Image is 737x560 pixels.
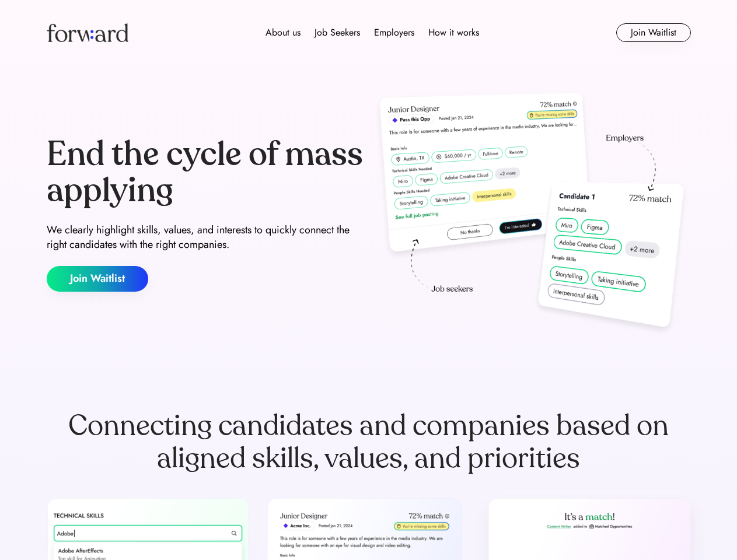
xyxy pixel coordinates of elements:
div: About us [266,26,301,40]
div: End the cycle of mass applying [47,136,364,208]
button: Join Waitlist [616,23,691,42]
img: hero-image.png [373,89,691,339]
div: Connecting candidates and companies based on aligned skills, values, and priorities [47,409,691,475]
div: How it works [428,26,479,40]
div: Employers [374,26,414,40]
button: Join Waitlist [47,266,148,292]
div: We clearly highlight skills, values, and interests to quickly connect the right candidates with t... [47,223,364,252]
img: Forward logo [47,23,128,42]
div: Job Seekers [315,26,360,40]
